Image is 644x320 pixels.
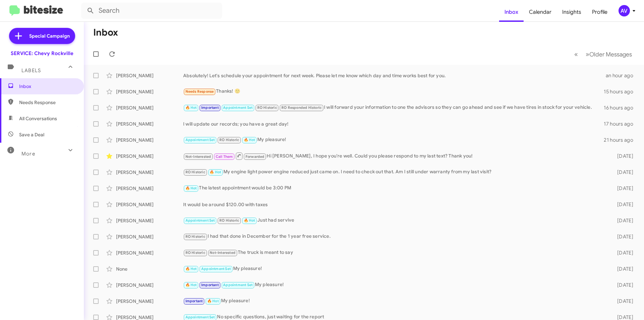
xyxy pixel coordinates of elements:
input: Search [81,3,222,19]
span: RO Historic [185,250,205,255]
div: [PERSON_NAME] [116,217,183,224]
div: SERVICE: Chevy Rockville [11,50,73,57]
div: The truck is meant to say [183,249,606,257]
div: [PERSON_NAME] [116,249,183,256]
div: [PERSON_NAME] [116,121,183,127]
div: I will update our records; you have a great day! [183,121,604,127]
div: [PERSON_NAME] [116,233,183,240]
div: My pleasure! [183,265,606,273]
span: RO Historic [219,138,239,142]
div: [DATE] [606,201,639,208]
span: Important [201,283,219,287]
span: Appointment Set [223,105,253,110]
a: Insights [557,2,587,22]
div: 17 hours ago [604,121,639,127]
div: an hour ago [606,72,639,79]
div: [DATE] [606,169,639,176]
span: Special Campaign [29,33,70,39]
button: Previous [570,47,582,61]
div: [DATE] [606,185,639,192]
div: The latest appointment would be 3:00 PM [183,184,606,192]
span: RO Historic [219,218,239,223]
span: RO Historic [257,105,277,110]
span: 🔥 Hot [244,138,255,142]
span: 🔥 Hot [185,267,197,271]
button: AV [613,5,637,16]
span: 🔥 Hot [207,299,219,303]
span: All Conversations [19,115,57,122]
div: Hi [PERSON_NAME], I hope you're well. Could you please respond to my last text? Thank you! [183,152,606,160]
div: My engine light power engine reduced just came on. I need to check out that. Am I still under war... [183,168,606,176]
span: Appointment Set [223,283,253,287]
div: My pleasure! [183,281,606,289]
div: [DATE] [606,249,639,256]
div: [DATE] [606,233,639,240]
div: 16 hours ago [604,104,639,111]
span: 🔥 Hot [185,105,197,110]
span: RO Historic [185,234,205,239]
div: [DATE] [606,217,639,224]
span: Needs Response [19,99,76,106]
span: Appointment Set [201,267,231,271]
span: Appointment Set [185,315,215,319]
div: None [116,266,183,272]
span: Call Them [216,154,233,159]
span: Inbox [19,83,76,90]
div: [PERSON_NAME] [116,282,183,288]
span: 🔥 Hot [210,170,221,174]
span: 🔥 Hot [244,218,255,223]
div: [PERSON_NAME] [116,169,183,176]
div: [DATE] [606,153,639,159]
div: [PERSON_NAME] [116,104,183,111]
div: 21 hours ago [604,137,639,143]
span: Appointment Set [185,218,215,223]
div: [PERSON_NAME] [116,88,183,95]
nav: Page navigation example [571,47,636,61]
div: I will forward your information to one the advisors so they can go ahead and see if we have tires... [183,104,604,111]
span: 🔥 Hot [185,186,197,190]
span: « [574,50,578,58]
div: AV [619,5,630,16]
a: Profile [587,2,613,22]
span: RO Historic [185,170,205,174]
div: [PERSON_NAME] [116,185,183,192]
span: Save a Deal [19,131,44,138]
span: Appointment Set [185,138,215,142]
span: Not-Interested [210,250,235,255]
a: Calendar [524,2,557,22]
span: Important [185,299,203,303]
div: Absolutely! Let's schedule your appointment for next week. Please let me know which day and time ... [183,72,606,79]
a: Inbox [499,2,524,22]
span: 🔥 Hot [185,283,197,287]
div: [PERSON_NAME] [116,153,183,159]
div: Just had servive [183,217,606,224]
a: Special Campaign [9,28,75,44]
div: [PERSON_NAME] [116,72,183,79]
div: [DATE] [606,298,639,305]
div: 15 hours ago [604,88,639,95]
button: Next [582,47,636,61]
span: Important [201,105,219,110]
div: [DATE] [606,282,639,288]
span: Not-Interested [185,154,211,159]
span: » [586,50,589,58]
span: Labels [21,67,41,74]
span: More [21,151,35,157]
div: It would be around $120.00 with taxes [183,201,606,208]
span: Needs Response [185,89,214,94]
div: [DATE] [606,266,639,272]
div: My pleasure! [183,136,604,144]
div: Thanks! 🙂 [183,88,604,95]
div: [PERSON_NAME] [116,298,183,305]
span: RO Responded Historic [281,105,322,110]
h1: Inbox [93,27,118,38]
div: [PERSON_NAME] [116,137,183,143]
div: [PERSON_NAME] [116,201,183,208]
span: Forwarded [244,153,266,160]
span: Older Messages [589,51,632,58]
div: I had that done in December for the 1 year free service. [183,233,606,240]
